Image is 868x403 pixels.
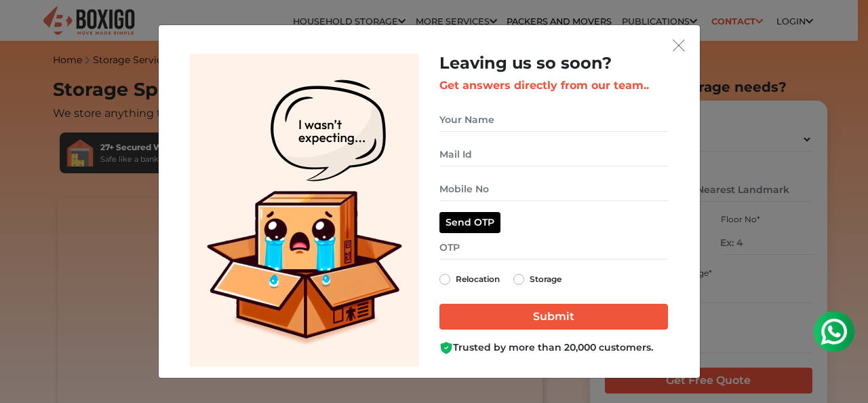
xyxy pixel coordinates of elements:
img: Boxigo Customer Shield [439,341,453,355]
img: whatsapp-icon.svg [14,14,41,41]
div: Trusted by more than 20,000 customers. [439,340,668,355]
button: Send OTP [439,212,500,233]
img: exit [673,39,685,52]
h3: Get answers directly from our team.. [439,79,668,92]
input: Your Name [439,108,668,132]
img: Lead Welcome Image [190,54,419,367]
input: OTP [439,236,668,260]
label: Storage [530,271,561,287]
input: Mail Id [439,143,668,167]
label: Relocation [456,271,500,287]
h2: Leaving us so soon? [439,54,668,73]
input: Mobile No [439,177,668,201]
input: Submit [439,304,668,330]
